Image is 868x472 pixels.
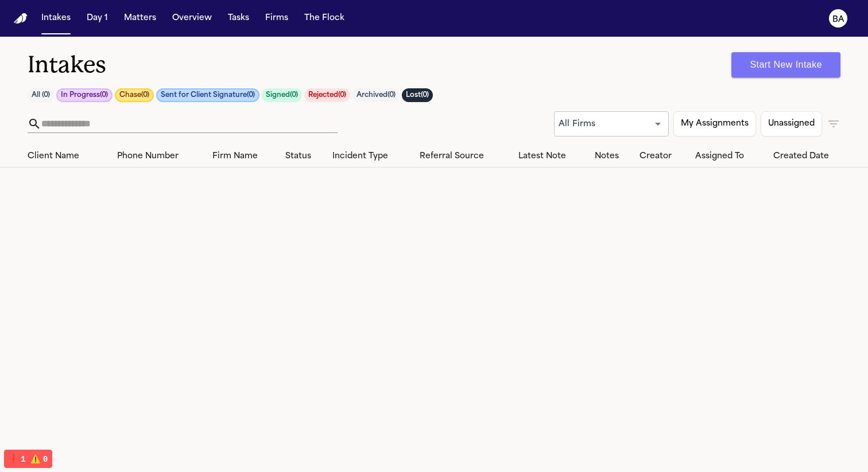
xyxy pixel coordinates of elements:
button: Signed(0) [262,88,302,102]
button: Tasks [223,8,254,29]
span: All Firms [559,120,595,128]
div: Status [285,150,323,162]
div: Phone Number [117,150,203,162]
div: Assigned To [695,150,764,162]
button: Intakes [37,8,75,29]
div: Client Name [28,150,108,162]
div: Created Date [773,150,851,162]
button: The Flock [300,8,349,29]
button: Rejected(0) [304,88,350,102]
button: My Assignments [673,111,756,136]
div: Notes [595,150,630,162]
button: Sent for Client Signature(0) [156,88,259,102]
button: Matters [119,8,161,29]
button: Day 1 [82,8,113,29]
button: Lost(0) [402,88,433,102]
button: In Progress(0) [56,88,113,102]
div: Latest Note [518,150,586,162]
button: Chase(0) [115,88,154,102]
button: Overview [168,8,216,29]
a: Home [14,13,28,24]
div: Creator [640,150,686,162]
button: All (0) [28,88,54,102]
h1: Intakes [28,50,106,79]
button: Start New Intake [731,52,840,77]
div: Firm Name [212,150,277,162]
img: Finch Logo [14,13,28,24]
div: Referral Source [420,150,509,162]
button: Unassigned [761,111,822,136]
div: Incident Type [332,150,410,162]
button: Archived(0) [352,88,400,102]
button: Firms [261,8,293,29]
